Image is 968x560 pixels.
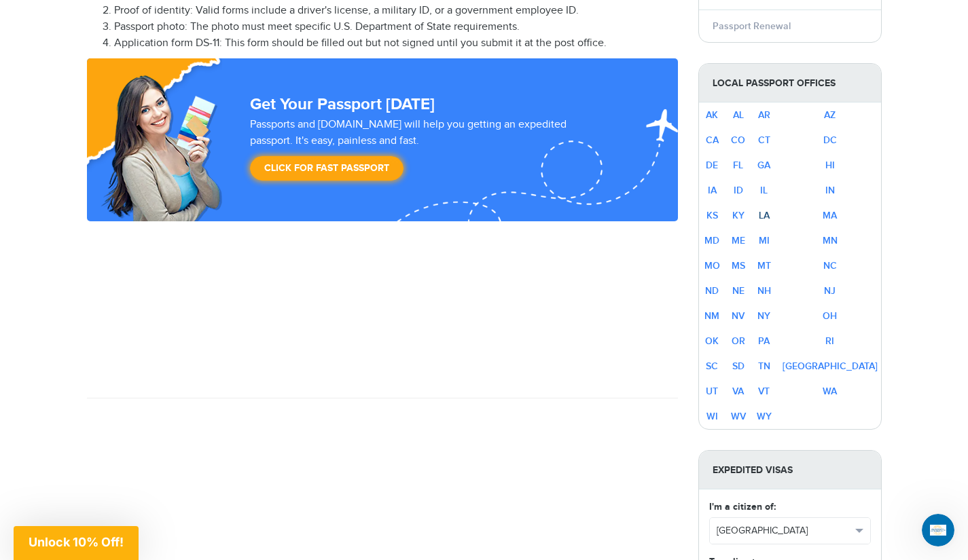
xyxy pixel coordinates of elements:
[706,411,718,422] a: WI
[705,335,719,347] a: OK
[823,260,837,272] a: NC
[708,185,717,196] a: IA
[758,335,770,347] a: PA
[757,285,771,297] a: NH
[824,285,836,297] a: NJ
[114,3,678,19] li: Proof of identity: Valid forms include a driver's license, a military ID, or a government employe...
[731,134,745,146] a: CO
[704,260,720,272] a: MO
[823,134,837,146] a: DC
[733,109,744,121] a: AL
[717,524,851,538] span: [GEOGRAPHIC_DATA]
[14,526,139,560] div: Unlock 10% Off!
[825,160,835,171] a: HI
[245,117,615,187] div: Passports and [DOMAIN_NAME] will help you getting an expedited passport. It's easy, painless and ...
[29,535,124,549] span: Unlock 10% Off!
[250,156,404,181] a: Click for Fast Passport
[87,221,678,384] iframe: Customer reviews powered by Trustpilot
[732,360,745,372] a: SD
[732,310,745,322] a: NV
[114,35,678,52] li: Application form DS-11: This form should be filled out but not signed until you submit it at the ...
[783,360,878,372] a: [GEOGRAPHIC_DATA]
[733,160,743,171] a: FL
[732,386,744,397] a: VA
[704,310,719,322] a: NM
[758,386,770,397] a: VT
[706,134,719,146] a: CA
[704,235,719,246] a: MD
[114,19,678,35] li: Passport photo: The photo must meet specific U.S. Department of State requirements.
[732,210,745,221] a: KY
[706,160,718,171] a: DE
[757,310,770,322] a: NY
[758,109,770,121] a: AR
[825,335,834,347] a: RI
[757,160,770,171] a: GA
[758,360,770,372] a: TN
[699,451,881,489] strong: Expedited Visas
[922,514,954,546] iframe: Intercom live chat
[758,134,770,146] a: CT
[709,500,776,514] label: I'm a citizen of:
[825,185,835,196] a: IN
[824,109,836,121] a: AZ
[759,235,770,246] a: MI
[699,64,881,102] strong: Local Passport Offices
[823,386,837,397] a: WA
[710,518,870,544] button: [GEOGRAPHIC_DATA]
[732,285,745,297] a: NE
[731,411,746,422] a: WV
[823,310,837,322] a: OH
[732,235,745,246] a: ME
[757,411,772,422] a: WY
[823,235,838,246] a: MN
[705,285,719,297] a: ND
[706,386,718,397] a: UT
[732,335,745,347] a: OR
[823,210,837,221] a: MA
[759,210,770,221] a: LA
[706,109,718,121] a: AK
[757,260,771,272] a: MT
[713,20,791,32] a: Passport Renewal
[706,210,718,221] a: KS
[706,360,718,372] a: SC
[734,185,743,196] a: ID
[250,94,435,114] strong: Get Your Passport [DATE]
[760,185,768,196] a: IL
[732,260,745,272] a: MS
